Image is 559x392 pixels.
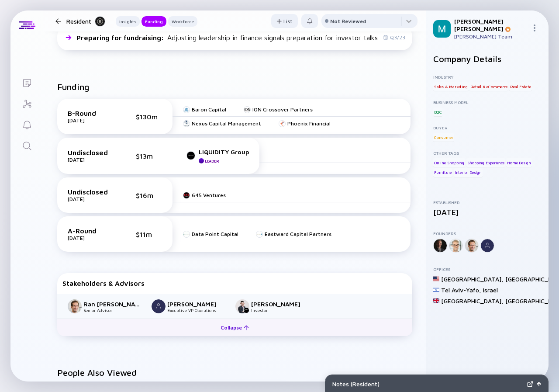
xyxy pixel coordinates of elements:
div: B2C [433,108,442,116]
div: Industry [433,74,542,80]
img: United Kingdom Flag [433,298,439,304]
h2: Company Details [433,54,542,64]
div: Furniture [433,168,452,177]
div: Not Reviewed [330,18,366,24]
div: 645 Ventures [192,192,226,198]
a: Nexus Capital Management [183,120,261,127]
button: Workforce [168,16,197,27]
a: Search [10,135,43,156]
div: List [271,14,298,28]
div: Baron Capital [192,106,226,113]
div: Nexus Capital Management [192,120,261,127]
h2: Funding [57,82,90,92]
div: Workforce [168,17,197,26]
img: Open Notes [537,382,541,386]
div: B-Round [68,109,111,117]
div: Online Shopping [433,158,465,167]
a: LIQUiDITY GroupLeader [186,148,249,163]
a: Lists [10,72,43,93]
a: Baron Capital [183,106,226,113]
div: [DATE] [68,196,111,202]
div: Collapse [215,321,254,334]
button: List [271,14,298,28]
div: Leader [205,159,219,163]
div: LIQUiDITY Group [199,148,249,156]
div: Eastward Capital Partners [265,231,331,237]
a: ION Crossover Partners [244,106,313,113]
div: Sales & Marketing [433,82,469,91]
img: Menu [531,24,538,31]
div: [GEOGRAPHIC_DATA] , [441,297,504,305]
div: Q3/23 [383,34,405,41]
div: ION Crossover Partners [252,106,313,113]
span: Preparing for fundraising : [76,34,166,42]
img: Carey Lai picture [235,299,249,313]
div: Founders [433,231,542,236]
div: Phoenix Financial [287,120,331,127]
div: $11m [136,230,162,238]
a: Eastward Capital Partners [256,231,331,237]
div: Ran [PERSON_NAME] [83,300,141,308]
img: Mordechai Profile Picture [433,20,451,38]
div: $16m [136,191,162,199]
div: $13m [136,152,162,160]
div: Shopping Experience [466,158,505,167]
button: Funding [141,16,166,27]
img: Expand Notes [527,381,533,387]
button: Insights [116,16,140,27]
img: Ran Reske picture [68,299,82,313]
div: A-Round [68,227,111,235]
div: Real Estate [509,82,532,91]
div: Undisclosed [68,188,111,196]
a: Data Point Capital [183,231,238,237]
div: Stakeholders & Advisors [62,279,407,287]
div: [DATE] [68,235,111,241]
div: $130m [136,113,162,121]
div: [PERSON_NAME] [PERSON_NAME] [454,17,528,32]
div: [DATE] [68,117,111,124]
div: Home Design [506,158,532,167]
div: Established [433,200,542,205]
div: [DATE] [433,208,542,217]
h2: People Also Viewed [57,368,412,378]
div: Notes ( Resident ) [332,380,524,388]
div: Adjusting leadership in finance signals preparation for investor talks. [76,34,379,42]
div: Insights [116,17,140,26]
a: 645 Ventures [183,192,226,198]
img: Matt Clift picture [152,299,166,313]
div: Investor [251,308,309,313]
div: [PERSON_NAME] Team [454,33,528,40]
button: Collapse [57,319,412,336]
div: Resident [66,16,105,27]
div: Interior Design [454,168,483,177]
img: Israel Flag [433,287,439,293]
div: Tel Aviv-Yafo , [441,286,481,294]
div: Undisclosed [68,149,111,156]
div: Executive VP Operations [167,308,225,313]
div: Offices [433,267,542,272]
div: Funding [141,17,166,26]
div: Buyer [433,125,542,130]
div: [PERSON_NAME] [167,300,225,308]
div: Business Model [433,100,542,105]
div: Data Point Capital [192,231,238,237]
div: Israel [483,286,498,294]
div: Consumer [433,133,454,142]
a: Investor Map [10,93,43,114]
div: Other Tags [433,150,542,156]
a: Reminders [10,114,43,135]
div: [DATE] [68,156,111,163]
a: Phoenix Financial [279,120,331,127]
div: Retail & eCommerce [469,82,508,91]
div: Senior Advisor [83,308,141,313]
div: [PERSON_NAME] [251,300,309,308]
img: United States Flag [433,276,439,282]
div: [GEOGRAPHIC_DATA] , [441,275,504,283]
